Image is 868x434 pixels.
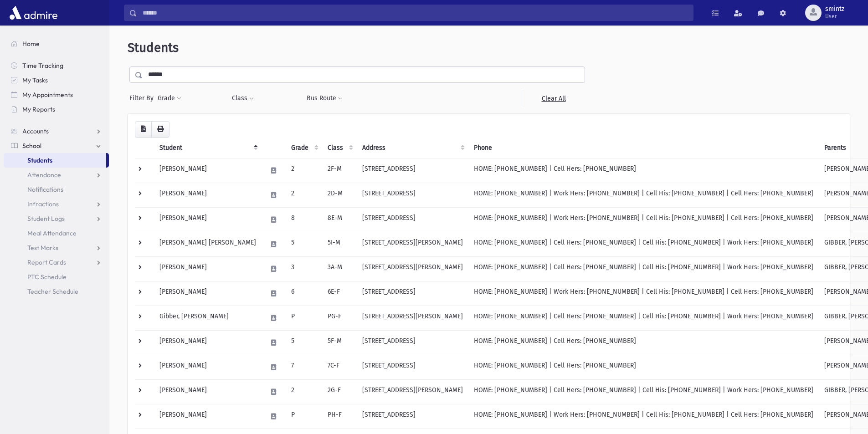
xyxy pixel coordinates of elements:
[357,256,468,281] td: [STREET_ADDRESS][PERSON_NAME]
[825,5,844,13] span: smintz
[825,13,844,20] span: User
[322,306,357,330] td: PG-F
[468,138,819,158] th: Phone
[468,379,819,404] td: HOME: [PHONE_NUMBER] | Cell Hers: [PHONE_NUMBER] | Cell His: [PHONE_NUMBER] | Work Hers: [PHONE_N...
[4,87,109,102] a: My Appointments
[286,281,322,306] td: 6
[27,214,65,223] span: Student Logs
[154,256,262,281] td: [PERSON_NAME]
[4,124,109,138] a: Accounts
[22,76,48,84] span: My Tasks
[27,229,77,237] span: Meal Attendance
[135,121,152,138] button: CSV
[357,404,468,429] td: [STREET_ADDRESS]
[22,127,49,135] span: Accounts
[154,281,262,306] td: [PERSON_NAME]
[357,330,468,355] td: [STREET_ADDRESS]
[27,171,61,179] span: Attendance
[154,306,262,330] td: Gibber, [PERSON_NAME]
[357,138,468,158] th: Address: activate to sort column ascending
[22,142,41,150] span: School
[357,281,468,306] td: [STREET_ADDRESS]
[27,185,63,194] span: Notifications
[151,121,169,138] button: Print
[27,156,52,164] span: Students
[4,153,106,168] a: Students
[468,256,819,281] td: HOME: [PHONE_NUMBER] | Cell Hers: [PHONE_NUMBER] | Cell His: [PHONE_NUMBER] | Work Hers: [PHONE_N...
[322,183,357,207] td: 2D-M
[4,58,109,73] a: Time Tracking
[154,379,262,404] td: [PERSON_NAME]
[286,330,322,355] td: 5
[468,281,819,306] td: HOME: [PHONE_NUMBER] | Work Hers: [PHONE_NUMBER] | Cell His: [PHONE_NUMBER] | Cell Hers: [PHONE_N...
[27,287,78,296] span: Teacher Schedule
[286,256,322,281] td: 3
[4,138,109,153] a: School
[4,211,109,226] a: Student Logs
[4,36,109,51] a: Home
[322,281,357,306] td: 6E-F
[4,226,109,240] a: Meal Attendance
[154,183,262,207] td: [PERSON_NAME]
[322,232,357,256] td: 5I-M
[357,158,468,183] td: [STREET_ADDRESS]
[322,256,357,281] td: 3A-M
[4,240,109,255] a: Test Marks
[22,105,55,113] span: My Reports
[4,73,109,87] a: My Tasks
[357,232,468,256] td: [STREET_ADDRESS][PERSON_NAME]
[322,207,357,232] td: 8E-M
[27,258,66,266] span: Report Cards
[306,90,343,107] button: Bus Route
[468,330,819,355] td: HOME: [PHONE_NUMBER] | Cell Hers: [PHONE_NUMBER]
[357,379,468,404] td: [STREET_ADDRESS][PERSON_NAME]
[4,284,109,299] a: Teacher Schedule
[468,355,819,379] td: HOME: [PHONE_NUMBER] | Cell Hers: [PHONE_NUMBER]
[286,232,322,256] td: 5
[286,158,322,183] td: 2
[154,404,262,429] td: [PERSON_NAME]
[154,330,262,355] td: [PERSON_NAME]
[286,355,322,379] td: 7
[522,90,585,107] a: Clear All
[154,355,262,379] td: [PERSON_NAME]
[357,207,468,232] td: [STREET_ADDRESS]
[4,168,109,182] a: Attendance
[7,4,60,22] img: AdmirePro
[468,207,819,232] td: HOME: [PHONE_NUMBER] | Work Hers: [PHONE_NUMBER] | Cell His: [PHONE_NUMBER] | Cell Hers: [PHONE_N...
[322,355,357,379] td: 7C-F
[286,183,322,207] td: 2
[154,232,262,256] td: [PERSON_NAME] [PERSON_NAME]
[4,270,109,284] a: PTC Schedule
[27,200,59,208] span: Infractions
[286,207,322,232] td: 8
[22,91,73,99] span: My Appointments
[322,330,357,355] td: 5F-M
[286,404,322,429] td: P
[468,183,819,207] td: HOME: [PHONE_NUMBER] | Work Hers: [PHONE_NUMBER] | Cell His: [PHONE_NUMBER] | Cell Hers: [PHONE_N...
[154,158,262,183] td: [PERSON_NAME]
[468,158,819,183] td: HOME: [PHONE_NUMBER] | Cell Hers: [PHONE_NUMBER]
[231,90,254,107] button: Class
[128,40,179,55] span: Students
[154,207,262,232] td: [PERSON_NAME]
[129,93,157,103] span: Filter By
[22,61,63,70] span: Time Tracking
[27,244,58,252] span: Test Marks
[22,40,40,48] span: Home
[322,404,357,429] td: PH-F
[4,102,109,117] a: My Reports
[357,306,468,330] td: [STREET_ADDRESS][PERSON_NAME]
[322,379,357,404] td: 2G-F
[4,182,109,197] a: Notifications
[137,5,693,21] input: Search
[322,158,357,183] td: 2F-M
[468,232,819,256] td: HOME: [PHONE_NUMBER] | Cell Hers: [PHONE_NUMBER] | Cell His: [PHONE_NUMBER] | Work Hers: [PHONE_N...
[468,306,819,330] td: HOME: [PHONE_NUMBER] | Cell Hers: [PHONE_NUMBER] | Cell His: [PHONE_NUMBER] | Work Hers: [PHONE_N...
[4,197,109,211] a: Infractions
[4,255,109,270] a: Report Cards
[154,138,262,158] th: Student: activate to sort column descending
[357,183,468,207] td: [STREET_ADDRESS]
[322,138,357,158] th: Class: activate to sort column ascending
[357,355,468,379] td: [STREET_ADDRESS]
